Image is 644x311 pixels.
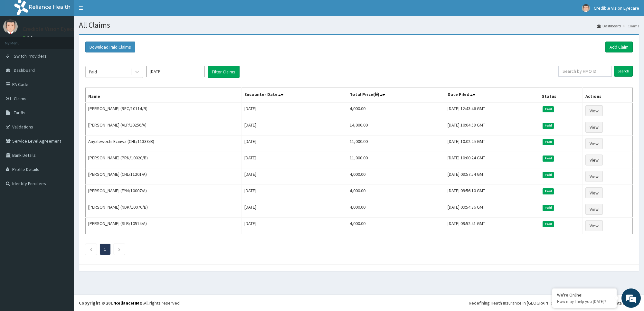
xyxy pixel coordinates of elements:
a: View [585,122,603,133]
td: [DATE] [241,168,347,185]
td: [DATE] [241,102,347,119]
a: View [585,105,603,116]
th: Actions [582,88,632,103]
td: [DATE] [241,218,347,234]
td: 4,000.00 [347,201,445,218]
td: 4,000.00 [347,102,445,119]
td: Anyalewechi Ezinwa (CHL/11338/B) [86,136,242,152]
td: [DATE] 10:04:58 GMT [445,119,539,136]
th: Name [86,88,242,103]
td: [DATE] 12:43:46 GMT [445,102,539,119]
a: Next page [118,246,121,252]
div: Paid [89,69,97,75]
td: [PERSON_NAME] (CHL/11201/A) [86,168,242,185]
img: d_794563401_company_1708531726252_794563401 [12,32,26,48]
span: Switch Providers [14,53,47,59]
span: Credible Vision Eyecare [594,5,639,11]
th: Encounter Date [241,88,347,103]
a: View [585,171,603,182]
span: Paid [543,123,554,128]
td: [PERSON_NAME] (PRN/10020/B) [86,152,242,168]
th: Total Price(₦) [347,88,445,103]
input: Search [614,66,633,77]
a: View [585,204,603,215]
strong: Copyright © 2017 . [79,300,144,306]
td: [PERSON_NAME] (RFC/10114/B) [86,102,242,119]
div: Chat with us now [33,36,108,44]
span: Paid [543,205,554,211]
div: Redefining Heath Insurance in [GEOGRAPHIC_DATA] using Telemedicine and Data Science! [469,300,639,306]
div: Minimize live chat window [106,3,121,19]
span: Tariffs [14,110,25,116]
p: Credible Vision Eyecare [23,26,81,32]
button: Filter Claims [208,66,240,78]
span: Claims [14,96,26,101]
span: We're online! [37,81,89,146]
td: [DATE] [241,201,347,218]
input: Select Month and Year [147,66,204,77]
a: Previous page [90,246,92,252]
td: 4,000.00 [347,185,445,201]
td: [PERSON_NAME] (NDK/10070/B) [86,201,242,218]
h1: All Claims [79,21,639,29]
td: [DATE] [241,119,347,136]
td: [DATE] 09:56:10 GMT [445,185,539,201]
a: Online [23,35,38,40]
span: Paid [543,221,554,227]
a: RelianceHMO [115,300,143,306]
td: [DATE] 09:52:41 GMT [445,218,539,234]
span: Paid [543,106,554,112]
a: Add Claim [605,42,633,52]
span: Paid [543,139,554,145]
td: 11,000.00 [347,152,445,168]
a: View [585,187,603,198]
footer: All rights reserved. [74,295,644,311]
span: Paid [543,172,554,178]
p: How may I help you today? [557,299,612,304]
div: We're Online! [557,292,612,298]
td: [DATE] 09:54:36 GMT [445,201,539,218]
span: Paid [543,155,554,161]
td: [PERSON_NAME] (ALP/10256/A) [86,119,242,136]
li: Claims [621,23,639,29]
button: Download Paid Claims [85,42,135,52]
a: View [585,138,603,149]
img: User Image [3,19,18,34]
td: [PERSON_NAME] (SLB/10514/A) [86,218,242,234]
img: User Image [582,4,590,12]
td: [DATE] [241,136,347,152]
td: [DATE] 09:57:54 GMT [445,168,539,185]
td: [PERSON_NAME] (FYN/10007/A) [86,185,242,201]
span: Paid [543,188,554,194]
input: Search by HMO ID [558,66,612,77]
textarea: Type your message and hit 'Enter' [3,176,123,198]
td: 4,000.00 [347,168,445,185]
th: Date Filed [445,88,539,103]
a: Page 1 is your current page [104,246,106,252]
td: 4,000.00 [347,218,445,234]
td: 14,000.00 [347,119,445,136]
td: [DATE] [241,185,347,201]
td: 11,000.00 [347,136,445,152]
td: [DATE] [241,152,347,168]
span: Dashboard [14,67,35,73]
th: Status [539,88,582,103]
a: View [585,155,603,165]
td: [DATE] 10:02:25 GMT [445,136,539,152]
a: Dashboard [597,23,621,29]
td: [DATE] 10:00:24 GMT [445,152,539,168]
a: View [585,220,603,231]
